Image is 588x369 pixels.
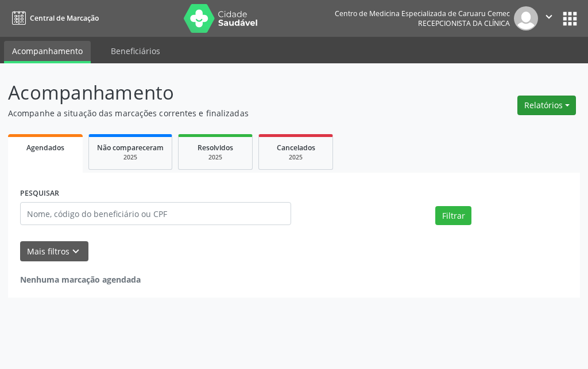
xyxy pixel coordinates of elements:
i:  [543,10,555,23]
strong: Nenhuma marcação agendada [20,274,141,285]
button:  [538,6,560,31]
i: keyboard_arrow_down [69,245,82,258]
p: Acompanhamento [8,78,408,107]
span: Recepcionista da clínica [418,18,510,28]
button: Filtrar [435,206,471,226]
button: Relatórios [517,96,576,115]
span: Central de Marcação [30,13,99,23]
span: Cancelados [277,143,315,153]
a: Central de Marcação [8,9,99,28]
button: Mais filtroskeyboard_arrow_down [20,241,88,261]
p: Acompanhe a situação das marcações correntes e finalizadas [8,107,408,119]
input: Nome, código do beneficiário ou CPF [20,202,291,225]
span: Resolvidos [198,143,233,153]
div: 2025 [187,153,244,162]
button: apps [560,9,580,29]
span: Agendados [26,143,64,153]
img: img [514,6,538,31]
a: Beneficiários [103,41,168,61]
div: Centro de Medicina Especializada de Caruaru Cemec [335,9,510,18]
div: 2025 [97,153,164,162]
a: Acompanhamento [4,41,91,63]
span: Não compareceram [97,143,164,153]
div: 2025 [267,153,324,162]
label: PESQUISAR [20,185,59,203]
